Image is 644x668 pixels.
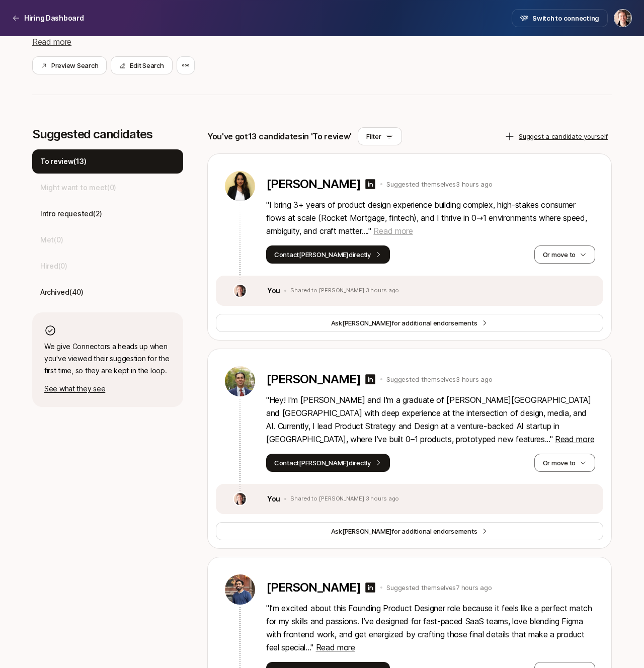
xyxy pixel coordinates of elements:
span: [PERSON_NAME] [342,319,392,327]
p: See what they see [44,383,171,395]
p: Met ( 0 ) [40,234,63,246]
p: Intro requested ( 2 ) [40,208,102,220]
img: 8cb3e434_9646_4a7a_9a3b_672daafcbcea.jpg [234,493,246,505]
img: Jasper Story [614,10,631,27]
p: Hiring Dashboard [24,12,84,24]
p: " Hey! I'm [PERSON_NAME] and I'm a graduate of [PERSON_NAME][GEOGRAPHIC_DATA] and [GEOGRAPHIC_DAT... [266,393,595,446]
button: Edit Search [111,56,172,74]
p: Archived ( 40 ) [40,286,84,298]
p: [PERSON_NAME] [266,177,360,191]
p: [PERSON_NAME] [266,372,360,386]
p: You [267,285,280,297]
button: Filter [358,127,401,145]
button: Contact[PERSON_NAME]directly [266,454,390,472]
button: Ask[PERSON_NAME]for additional endorsements [216,522,603,540]
img: 525327bb_ad75_46a9_b325_bb84208c9bc5.jpg [225,366,255,396]
p: To review ( 13 ) [40,155,86,168]
span: Ask for additional endorsements [331,526,477,536]
button: Contact[PERSON_NAME]directly [266,245,390,264]
p: We give Connectors a heads up when you've viewed their suggestion for the first time, so they are... [44,341,171,377]
p: You've got 13 candidates in 'To review' [207,130,352,143]
button: Or move to [534,245,595,264]
p: Suggested themselves 7 hours ago [386,582,492,593]
p: You [267,493,280,505]
button: Jasper Story [614,9,632,27]
p: [PERSON_NAME] [266,580,360,595]
p: Suggested themselves 3 hours ago [386,374,492,384]
span: Switch to connecting [532,13,599,23]
p: Hired ( 0 ) [40,260,67,272]
button: Ask[PERSON_NAME]for additional endorsements [216,314,603,332]
img: 663c1892_aca5_46a9_b91a_f96ab784ba96.jpg [225,171,255,201]
span: [PERSON_NAME] [342,527,392,535]
p: " I’m excited about this Founding Product Designer role because it feels like a perfect match for... [266,602,595,654]
button: Or move to [534,454,595,472]
p: Shared to [PERSON_NAME] 3 hours ago [290,495,399,503]
button: Switch to connecting [512,9,608,27]
span: Ask for additional endorsements [331,318,477,328]
p: Suggest a candidate yourself [519,131,608,141]
p: Suggested candidates [32,127,183,141]
span: Read more [555,434,594,444]
p: Might want to meet ( 0 ) [40,182,116,194]
button: Preview Search [32,56,107,74]
img: 8cb3e434_9646_4a7a_9a3b_672daafcbcea.jpg [234,285,246,297]
p: Shared to [PERSON_NAME] 3 hours ago [290,287,399,294]
p: Suggested themselves 3 hours ago [386,179,492,189]
span: Read more [32,37,71,47]
span: Read more [316,642,355,652]
span: Read more [373,226,413,236]
img: 3785a297_2d77_49bb_b1b2_1ca268eb9c7e.jpg [225,574,255,605]
p: " I bring 3+ years of product design experience building complex, high-stakes consumer flows at s... [266,198,595,237]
